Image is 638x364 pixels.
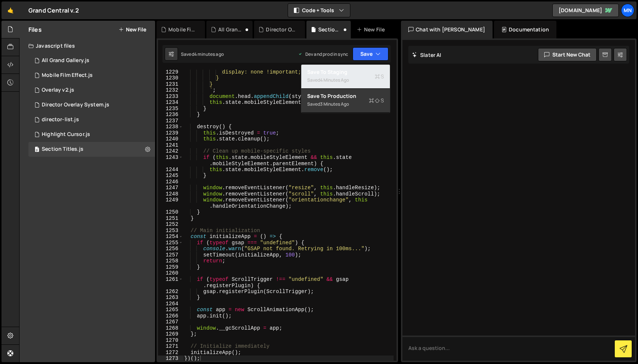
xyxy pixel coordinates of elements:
[320,77,349,83] div: 4 minutes ago
[412,51,442,58] h2: Slater AI
[168,26,196,33] div: Mobile Film Effect.js
[35,147,39,153] span: 0
[494,21,556,38] div: Documentation
[42,57,89,64] div: All Grand Gallery.js
[158,270,183,276] div: 1260
[42,72,93,79] div: Mobile Film Effect.js
[158,173,183,179] div: 1245
[158,142,183,149] div: 1241
[158,112,183,118] div: 1236
[318,26,342,33] div: Section Titles.js
[28,142,155,157] div: 15298/40223.js
[158,197,183,209] div: 1249
[28,25,42,34] h2: Files
[158,87,183,93] div: 1232
[42,131,90,138] div: Highlight Cursor.js
[158,136,183,142] div: 1240
[307,100,384,109] div: Saved
[158,179,183,185] div: 1246
[357,26,388,33] div: New File
[552,4,619,17] a: [DOMAIN_NAME]
[158,81,183,88] div: 1231
[158,215,183,222] div: 1251
[1,1,20,19] a: 🤙
[158,209,183,215] div: 1250
[158,276,183,289] div: 1261
[158,234,183,240] div: 1254
[158,301,183,307] div: 1264
[119,27,146,33] button: New File
[158,313,183,319] div: 1266
[42,87,74,93] div: Overlay v2.js
[301,65,390,89] button: Save to StagingS Saved4 minutes ago
[298,51,348,57] div: Dev and prod in sync
[158,118,183,124] div: 1237
[307,76,384,85] div: Saved
[28,53,155,68] div: 15298/43578.js
[401,21,493,38] div: Chat with [PERSON_NAME]
[28,6,79,15] div: Grand Central v.2
[158,69,183,75] div: 1229
[158,93,183,100] div: 1233
[158,350,183,356] div: 1272
[42,146,83,153] div: Section Titles.js
[158,356,183,362] div: 1273
[28,127,155,142] div: 15298/43117.js
[158,228,183,234] div: 1253
[266,26,296,33] div: Director Overlay System.js
[301,89,390,113] button: Save to ProductionS Saved3 minutes ago
[42,102,109,108] div: Director Overlay System.js
[158,154,183,167] div: 1243
[158,221,183,228] div: 1252
[158,331,183,337] div: 1269
[158,124,183,130] div: 1238
[538,48,597,61] button: Start new chat
[158,307,183,313] div: 1265
[158,75,183,81] div: 1230
[158,246,183,252] div: 1256
[158,325,183,331] div: 1268
[369,97,384,104] span: S
[158,99,183,106] div: 1234
[158,319,183,325] div: 1267
[158,252,183,258] div: 1257
[20,38,155,53] div: Javascript files
[158,191,183,197] div: 1248
[28,68,155,83] div: 15298/47702.js
[158,289,183,295] div: 1262
[320,101,349,107] div: 3 minutes ago
[158,148,183,154] div: 1242
[42,116,79,123] div: director-list.js
[194,51,224,57] div: 4 minutes ago
[158,185,183,191] div: 1247
[307,68,384,76] div: Save to Staging
[158,106,183,112] div: 1235
[28,98,155,112] div: 15298/42891.js
[307,92,384,100] div: Save to Production
[181,51,224,57] div: Saved
[158,337,183,344] div: 1270
[218,26,244,33] div: All Grand Gallery.js
[353,47,388,61] button: Save
[375,73,384,80] span: S
[158,264,183,271] div: 1259
[158,167,183,173] div: 1244
[621,4,634,17] a: MN
[158,343,183,350] div: 1271
[158,258,183,264] div: 1258
[28,83,155,98] div: 15298/45944.js
[158,295,183,301] div: 1263
[28,112,155,127] div: 15298/40379.js
[158,130,183,136] div: 1239
[288,4,350,17] button: Code + Tools
[158,240,183,246] div: 1255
